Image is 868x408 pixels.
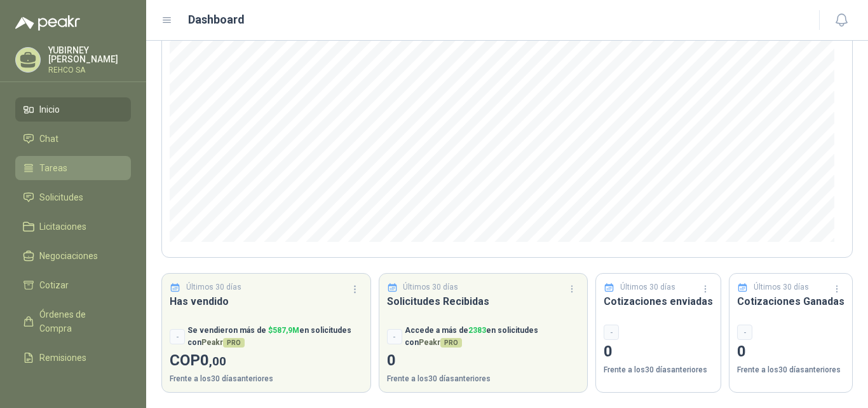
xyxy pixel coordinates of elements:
[15,97,131,122] a: Inicio
[200,351,226,369] span: 0
[48,66,131,74] p: REHCO SA
[15,273,131,297] a: Cotizar
[39,102,60,116] span: Inicio
[604,325,619,340] div: -
[15,302,131,341] a: Órdenes de Compra
[201,338,245,347] span: Peakr
[403,281,458,293] p: Últimos 30 días
[15,156,131,180] a: Tareas
[170,329,185,344] div: -
[15,215,131,239] a: Licitaciones
[419,338,462,347] span: Peakr
[604,364,713,376] p: Frente a los 30 días anteriores
[170,293,363,309] h3: Has vendido
[604,293,713,309] h3: Cotizaciones enviadas
[620,281,675,293] p: Últimos 30 días
[737,364,844,376] p: Frente a los 30 días anteriores
[39,249,98,263] span: Negociaciones
[387,373,580,385] p: Frente a los 30 días anteriores
[15,346,131,370] a: Remisiones
[15,244,131,268] a: Negociaciones
[387,293,580,309] h3: Solicitudes Recibidas
[604,340,713,364] p: 0
[39,307,119,335] span: Órdenes de Compra
[48,46,131,64] p: YUBIRNEY [PERSON_NAME]
[268,326,299,335] span: $ 587,9M
[188,11,245,29] h1: Dashboard
[170,349,363,373] p: COP
[737,325,752,340] div: -
[468,326,486,335] span: 2383
[39,190,83,204] span: Solicitudes
[15,185,131,209] a: Solicitudes
[15,127,131,151] a: Chat
[39,161,67,175] span: Tareas
[39,220,86,234] span: Licitaciones
[170,373,363,385] p: Frente a los 30 días anteriores
[405,325,580,349] p: Accede a más de en solicitudes con
[737,340,844,364] p: 0
[223,338,245,348] span: PRO
[440,338,462,348] span: PRO
[39,351,86,365] span: Remisiones
[754,281,809,293] p: Últimos 30 días
[15,375,131,399] a: Configuración
[39,132,58,146] span: Chat
[387,349,580,373] p: 0
[15,15,80,31] img: Logo peakr
[187,325,363,349] p: Se vendieron más de en solicitudes con
[39,278,69,292] span: Cotizar
[737,293,844,309] h3: Cotizaciones Ganadas
[387,329,402,344] div: -
[186,281,241,293] p: Últimos 30 días
[209,354,226,369] span: ,00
